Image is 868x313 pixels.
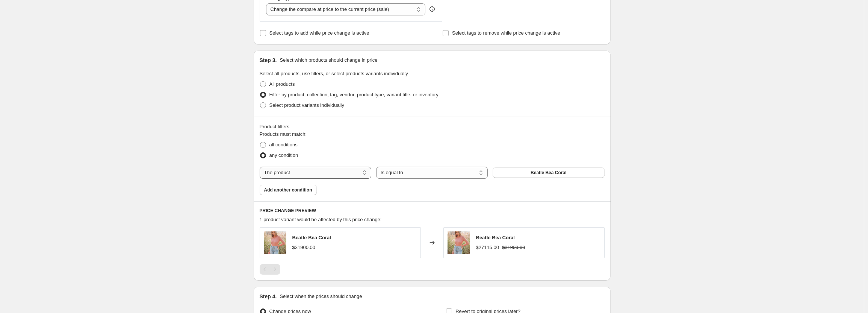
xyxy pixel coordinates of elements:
span: Filter by product, collection, tag, vendor, product type, variant title, or inventory [269,92,439,97]
p: Select which products should change in price [280,56,377,64]
h2: Step 3. [260,56,277,64]
h2: Step 4. [260,293,277,300]
p: Select when the prices should change [280,293,362,300]
span: Add another condition [264,187,312,193]
span: Select product variants individually [269,102,344,108]
span: Select all products, use filters, or select products variants individually [260,71,408,76]
span: Select tags to add while price change is active [269,30,369,36]
span: $31900.00 [292,245,315,250]
span: any condition [269,152,298,158]
nav: Pagination [260,264,280,275]
span: all conditions [269,142,298,147]
img: 001_bea1ae9a-6000-45f3-a232-9a685d6af730_80x.jpg [264,231,286,254]
button: Beatle Bea Coral [493,167,604,178]
span: $31900.00 [502,245,525,250]
span: Select tags to remove while price change is active [452,30,560,36]
span: Products must match: [260,131,307,137]
img: 001_bea1ae9a-6000-45f3-a232-9a685d6af730_80x.jpg [448,231,470,254]
span: Beatle Bea Coral [476,235,515,240]
h6: PRICE CHANGE PREVIEW [260,208,605,214]
span: Beatle Bea Coral [531,170,566,176]
span: 1 product variant would be affected by this price change: [260,217,382,222]
span: All products [269,81,295,87]
button: Add another condition [260,185,317,195]
div: help [428,5,436,13]
div: Product filters [260,123,605,131]
span: Beatle Bea Coral [292,235,331,240]
span: $27115.00 [476,245,499,250]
